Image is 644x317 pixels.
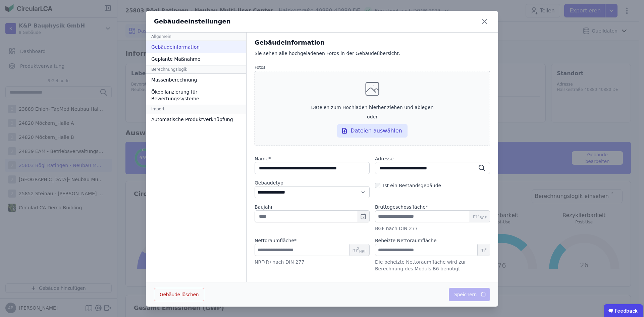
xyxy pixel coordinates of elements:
sub: BGF [480,216,487,220]
sup: 2 [477,213,480,217]
div: Dateien auswählen [337,124,408,138]
label: Ist ein Bestandsgebäude [380,182,441,189]
div: Geplante Maßnahme [146,53,246,65]
div: NRF(R) nach DIN 277 [255,259,370,265]
div: Import [146,105,246,113]
div: Massenberechnung [146,74,246,86]
span: m [352,247,366,253]
label: audits.requiredField [255,155,370,162]
div: Die beheizte Nettoraumfläche wird zur Berechnung des Moduls B6 benötigt [375,259,490,272]
label: audits.requiredField [255,237,297,244]
span: Dateien zum Hochladen hierher ziehen und ablegen [311,104,433,111]
div: BGF nach DIN 277 [375,225,490,232]
div: Allgemein [146,33,246,41]
span: m [473,213,487,220]
label: Fotos [255,65,490,70]
div: Automatische Produktverknüpfung [146,113,246,125]
span: oder [367,113,378,120]
div: Berechnungslogik [146,65,246,74]
label: Gebäudetyp [255,179,370,186]
div: Sie sehen alle hochgeladenen Fotos in der Gebäudeübersicht. [255,50,490,63]
span: m² [477,244,490,256]
label: Baujahr [255,204,370,210]
label: Adresse [375,155,490,162]
button: Gebäude löschen [154,288,204,301]
button: Speichern [449,288,490,301]
sup: 2 [357,247,359,251]
div: Gebäudeinformation [255,38,490,47]
label: Beheizte Nettoraumfläche [375,237,437,244]
div: Gebäudeeinstellungen [154,17,231,26]
div: Gebäudeinformation [146,41,246,53]
div: Ökobilanzierung für Bewertungssysteme [146,86,246,105]
sub: NRF [359,249,366,253]
label: audits.requiredField [375,204,428,210]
